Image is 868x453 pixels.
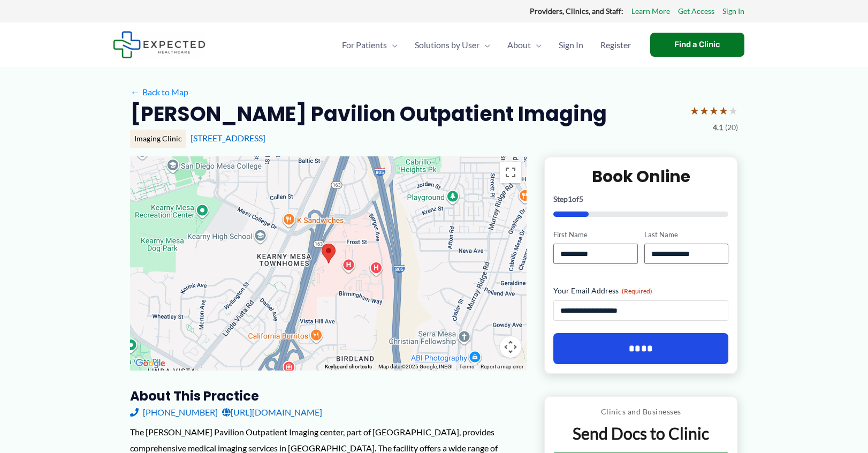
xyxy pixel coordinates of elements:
p: Send Docs to Clinic [553,423,729,444]
span: Sign In [559,26,583,64]
label: First Name [553,230,637,240]
span: ← [130,87,140,97]
a: [URL][DOMAIN_NAME] [222,404,322,420]
a: Sign In [550,26,592,64]
span: ★ [728,101,738,120]
span: ★ [690,101,699,120]
h2: [PERSON_NAME] Pavilion Outpatient Imaging [130,101,607,127]
h2: Book Online [553,166,728,187]
a: Open this area in Google Maps (opens a new window) [133,357,168,371]
span: Menu Toggle [479,26,490,64]
a: [STREET_ADDRESS] [191,133,265,143]
a: [PHONE_NUMBER] [130,404,218,420]
span: (20) [725,120,738,134]
span: Menu Toggle [387,26,398,64]
a: ←Back to Map [130,84,188,100]
a: Get Access [678,4,714,18]
span: ★ [719,101,728,120]
span: Register [600,26,631,64]
a: Terms [459,364,474,369]
h3: About this practice [130,388,527,404]
p: Clinics and Businesses [553,405,729,419]
a: Register [592,26,639,64]
a: Report a map error [481,364,523,369]
span: Menu Toggle [531,26,542,64]
nav: Primary Site Navigation [333,26,639,64]
button: Map camera controls [500,336,521,358]
a: Find a Clinic [650,33,744,57]
a: For PatientsMenu Toggle [333,26,406,64]
span: 4.1 [713,120,723,134]
a: Learn More [631,4,670,18]
a: AboutMenu Toggle [499,26,550,64]
img: Expected Healthcare Logo - side, dark font, small [113,31,205,58]
span: 1 [568,194,572,203]
p: Step of [553,195,728,203]
span: ★ [699,101,709,120]
span: For Patients [342,26,387,64]
span: ★ [709,101,719,120]
button: Keyboard shortcuts [325,363,372,371]
span: About [507,26,531,64]
a: Solutions by UserMenu Toggle [406,26,499,64]
label: Last Name [644,230,728,240]
a: Sign In [722,4,744,18]
button: Toggle fullscreen view [500,162,521,183]
span: 5 [579,194,583,203]
div: Imaging Clinic [130,130,186,148]
span: Map data ©2025 Google, INEGI [378,364,453,369]
span: Solutions by User [415,26,479,64]
label: Your Email Address [553,285,728,296]
span: (Required) [622,287,652,295]
img: Google [133,357,168,371]
strong: Providers, Clinics, and Staff: [530,6,623,16]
